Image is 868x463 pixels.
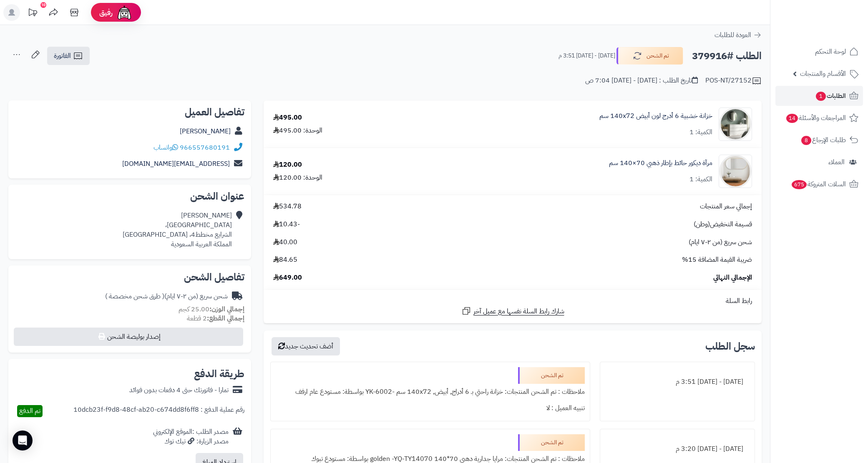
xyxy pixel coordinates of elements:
span: تم الدفع [19,406,40,416]
span: -10.43 [273,220,300,229]
span: 534.78 [273,202,302,211]
span: رفيق [99,8,113,18]
button: إصدار بوليصة الشحن [14,328,243,346]
div: تم الشحن [518,434,585,451]
button: تم الشحن [616,47,683,65]
div: مصدر الطلب :الموقع الإلكتروني [153,427,229,446]
div: رابط السلة [267,296,758,306]
div: تمارا - فاتورتك حتى 4 دفعات بدون فوائد [129,385,229,395]
a: تحديثات المنصة [22,4,43,23]
span: ( طرق شحن مخصصة ) [105,291,164,301]
img: ai-face.png [116,4,133,21]
span: المراجعات والأسئلة [785,112,846,124]
span: 675 [791,180,807,190]
a: 966557680191 [180,143,230,153]
small: 25.00 كجم [179,304,244,314]
span: الأقسام والمنتجات [800,68,846,80]
span: 84.65 [273,255,297,265]
a: المراجعات والأسئلة14 [775,108,863,128]
div: [DATE] - [DATE] 3:51 م [605,374,750,390]
div: الوحدة: 120.00 [273,173,322,183]
a: [PERSON_NAME] [180,126,231,136]
div: الكمية: 1 [689,175,712,184]
h2: طريقة الدفع [194,369,244,379]
small: 2 قطعة [187,313,244,323]
span: 1 [815,91,826,101]
div: تنبيه العميل : لا [276,400,585,416]
h2: تفاصيل العميل [15,107,244,117]
div: رقم عملية الدفع : 10dcb23f-f9d8-48cf-ab20-c674dd8f6ff8 [73,405,244,417]
a: لوحة التحكم [775,42,863,62]
img: 1753785797-1-90x90.jpg [719,155,752,188]
div: الكمية: 1 [689,128,712,137]
span: لوحة التحكم [815,46,846,58]
small: [DATE] - [DATE] 3:51 م [559,52,615,60]
span: قسيمة التخفيض(وطن) [694,220,752,229]
span: الطلبات [815,90,846,102]
div: مصدر الزيارة: تيك توك [153,437,229,446]
div: POS-NT/27152 [705,76,762,86]
h2: تفاصيل الشحن [15,272,244,282]
span: طلبات الإرجاع [800,134,846,146]
div: [PERSON_NAME] [GEOGRAPHIC_DATA]، الشرايع مخطط4، [GEOGRAPHIC_DATA] المملكة العربية السعودية [123,211,232,249]
span: 14 [786,113,798,123]
a: شارك رابط السلة نفسها مع عميل آخر [461,306,564,316]
span: ضريبة القيمة المضافة 15% [682,255,752,265]
a: السلات المتروكة675 [775,174,863,194]
a: الفاتورة [47,47,90,65]
a: واتساب [153,143,178,153]
div: ملاحظات : تم الشحن المنتجات: خزانة راحتي بـ 6 أدراج, أبيض, ‎140x72 سم‏ -YK-6002 بواسطة: مستودع عا... [276,384,585,400]
a: طلبات الإرجاع8 [775,130,863,150]
img: 1746709299-1702541934053-68567865785768-1000x1000-90x90.jpg [719,108,752,141]
div: 120.00 [273,160,302,170]
a: مرآة ديكور حائط بإطار ذهبي 70×140 سم [609,158,712,168]
div: تاريخ الطلب : [DATE] - [DATE] 7:04 ص [585,76,698,85]
div: 10 [40,2,46,8]
img: logo-2.png [811,6,860,24]
span: شارك رابط السلة نفسها مع عميل آخر [473,307,564,316]
a: العملاء [775,152,863,172]
button: أضف تحديث جديد [272,337,340,355]
span: السلات المتروكة [791,178,846,190]
h3: سجل الطلب [705,341,755,351]
span: 8 [801,135,812,145]
h2: عنوان الشحن [15,191,244,201]
span: العملاء [828,156,845,168]
span: العودة للطلبات [715,30,751,40]
a: [EMAIL_ADDRESS][DOMAIN_NAME] [122,159,230,169]
div: الوحدة: 495.00 [273,126,322,135]
strong: إجمالي الوزن: [209,304,244,314]
span: إجمالي سعر المنتجات [700,202,752,211]
a: الطلبات1 [775,86,863,106]
span: 649.00 [273,273,302,283]
div: Open Intercom Messenger [13,430,33,450]
a: خزانة خشبية 6 أدرج لون أبيض 140x72 سم [599,111,712,121]
span: الفاتورة [54,51,71,61]
span: 40.00 [273,238,297,247]
div: 495.00 [273,113,302,123]
h2: الطلب #379916 [692,48,762,65]
div: [DATE] - [DATE] 3:20 م [605,441,750,457]
span: شحن سريع (من ٢-٧ ايام) [689,238,752,247]
span: الإجمالي النهائي [713,273,752,283]
strong: إجمالي القطع: [207,313,244,323]
a: العودة للطلبات [715,30,762,40]
div: شحن سريع (من ٢-٧ ايام) [105,292,228,301]
div: تم الشحن [518,367,585,384]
